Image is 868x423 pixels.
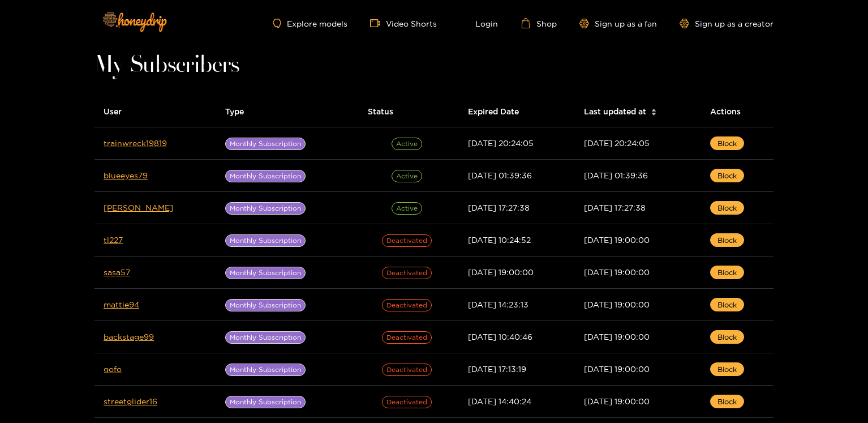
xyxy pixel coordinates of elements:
[382,396,432,408] span: Deactivated
[717,364,737,375] span: Block
[104,365,122,373] a: gofo
[382,234,432,247] span: Deactivated
[382,299,432,311] span: Deactivated
[584,139,650,147] span: [DATE] 20:24:05
[468,300,528,309] span: [DATE] 14:23:13
[584,268,650,276] span: [DATE] 19:00:00
[521,18,557,28] a: Shop
[459,18,498,28] a: Login
[717,202,737,213] span: Block
[717,138,737,149] span: Block
[225,364,306,376] span: Monthly Subscription
[717,299,737,310] span: Block
[94,96,216,127] th: User
[104,203,173,212] a: [PERSON_NAME]
[225,267,306,279] span: Monthly Subscription
[584,203,646,212] span: [DATE] 17:27:38
[104,300,139,309] a: mattie94
[359,96,459,127] th: Status
[710,136,744,150] button: Block
[468,365,526,373] span: [DATE] 17:13:19
[468,171,532,180] span: [DATE] 01:39:36
[584,397,650,405] span: [DATE] 19:00:00
[104,332,154,341] a: backstage99
[468,397,531,405] span: [DATE] 14:40:24
[651,111,657,117] span: caret-down
[104,397,157,405] a: streetglider16
[680,19,774,28] a: Sign up as a creator
[584,332,650,341] span: [DATE] 19:00:00
[225,234,306,247] span: Monthly Subscription
[468,139,534,147] span: [DATE] 20:24:05
[468,236,531,244] span: [DATE] 10:24:52
[710,201,744,215] button: Block
[370,18,437,28] a: Video Shorts
[579,19,657,28] a: Sign up as a fan
[392,202,422,215] span: Active
[94,58,774,74] h1: My Subscribers
[717,267,737,278] span: Block
[710,169,744,182] button: Block
[370,18,386,28] span: video-camera
[216,96,359,127] th: Type
[717,331,737,343] span: Block
[104,139,167,147] a: trainwreck19819
[701,96,774,127] th: Actions
[717,396,737,407] span: Block
[468,268,534,276] span: [DATE] 19:00:00
[225,331,306,344] span: Monthly Subscription
[225,202,306,215] span: Monthly Subscription
[392,138,422,150] span: Active
[225,138,306,150] span: Monthly Subscription
[710,362,744,376] button: Block
[584,171,648,180] span: [DATE] 01:39:36
[710,298,744,311] button: Block
[584,236,650,244] span: [DATE] 19:00:00
[225,170,306,182] span: Monthly Subscription
[584,365,650,373] span: [DATE] 19:00:00
[225,299,306,311] span: Monthly Subscription
[392,170,422,182] span: Active
[104,171,148,180] a: blueeyes79
[710,233,744,247] button: Block
[584,300,650,309] span: [DATE] 19:00:00
[651,107,657,113] span: caret-up
[104,236,123,244] a: tl227
[225,396,306,408] span: Monthly Subscription
[382,267,432,279] span: Deactivated
[710,395,744,408] button: Block
[382,331,432,344] span: Deactivated
[717,234,737,246] span: Block
[710,266,744,279] button: Block
[468,203,530,212] span: [DATE] 17:27:38
[584,105,646,118] span: Last updated at
[459,96,575,127] th: Expired Date
[710,330,744,344] button: Block
[717,170,737,181] span: Block
[382,364,432,376] span: Deactivated
[468,332,532,341] span: [DATE] 10:40:46
[273,19,347,28] a: Explore models
[104,268,130,276] a: sasa57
